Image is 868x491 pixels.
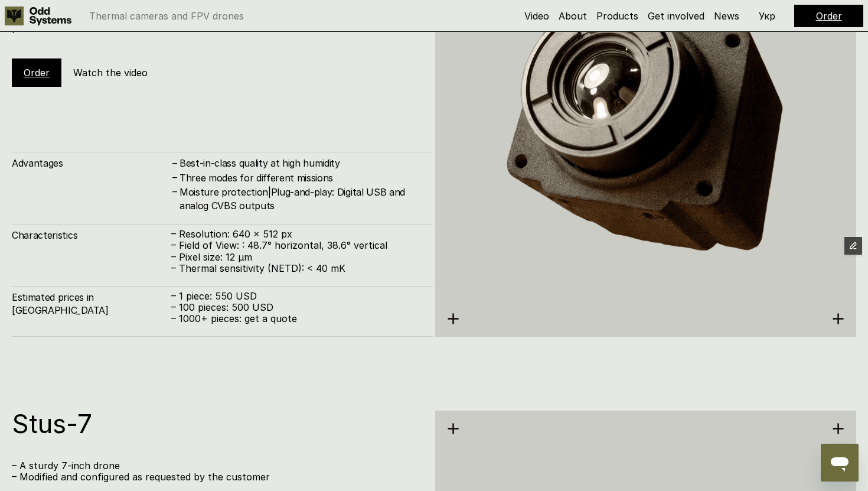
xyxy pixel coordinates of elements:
[171,240,421,251] p: – Field of View: : 48.7° horizontal, 38.6° vertical
[171,313,421,324] p: – 1000+ pieces: get a quote
[821,444,859,482] iframe: Button to launch messaging window, conversation in progress
[89,11,244,21] p: Thermal cameras and FPV drones
[172,185,177,198] h4: –
[12,460,421,472] p: – A sturdy 7-inch drone
[180,157,421,170] h4: Best-in-class quality at high humidity
[24,67,50,79] a: Order
[648,10,704,22] a: Get involved
[759,11,775,21] p: Укр
[171,263,421,274] p: – Thermal sensitivity (NETD): < 40 mK
[12,472,421,483] p: – Modified and configured as requested by the customer
[180,186,421,212] h4: Moisture protection|Plug-and-play: Digital USB and analog CVBS outputs
[172,156,177,169] h4: –
[171,291,421,302] p: – 1 piece: 550 USD
[180,171,421,184] h4: Three modes for different missions
[12,411,421,437] h1: Stus-7
[12,229,171,242] h4: Characteristics
[816,10,842,22] a: Order
[524,10,549,22] a: Video
[714,10,739,22] a: News
[172,171,177,184] h4: –
[12,291,171,317] h4: Estimated prices in [GEOGRAPHIC_DATA]
[596,10,638,22] a: Products
[12,157,171,170] h4: Advantages
[73,66,148,79] h5: Watch the video
[559,10,587,22] a: About
[844,237,862,255] button: Edit Framer Content
[171,302,421,313] p: – 100 pieces: 500 USD
[171,252,421,263] p: – Pixel size: 12 µm
[171,229,421,240] p: – Resolution: 640 x 512 px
